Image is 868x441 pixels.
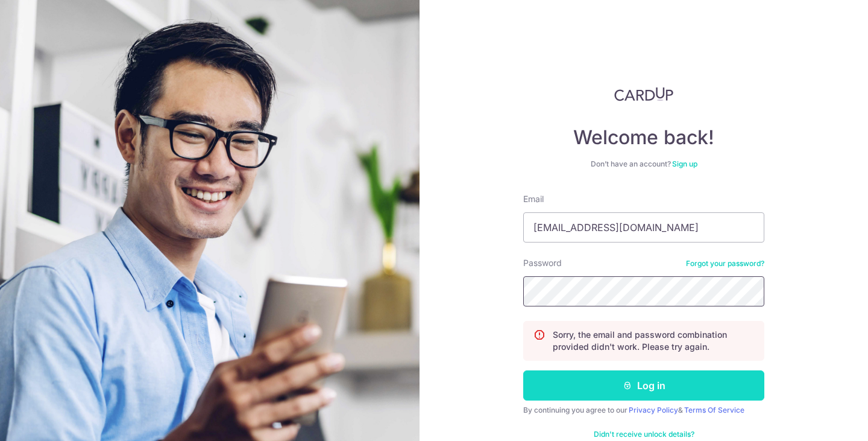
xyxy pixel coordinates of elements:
[523,212,764,243] input: Enter your Email
[686,259,764,268] a: Forgot your password?
[523,125,764,150] h4: Welcome back!
[594,430,694,439] a: Didn't receive unlock details?
[553,329,754,353] p: Sorry, the email and password combination provided didn't work. Please try again.
[523,257,562,269] label: Password
[684,405,744,414] a: Terms Of Service
[523,193,544,205] label: Email
[672,159,697,168] a: Sign up
[614,87,673,101] img: CardUp Logo
[523,370,764,401] button: Log in
[629,405,678,414] a: Privacy Policy
[523,405,764,415] div: By continuing you agree to our &
[523,159,764,169] div: Don’t have an account?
